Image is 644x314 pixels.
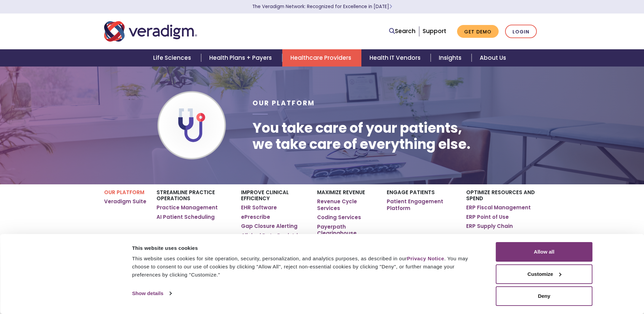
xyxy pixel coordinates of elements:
[387,198,456,211] a: Patient Engagement Platform
[241,204,277,211] a: EHR Software
[201,49,282,67] a: Health Plans + Payers
[389,27,415,36] a: Search
[132,288,171,298] a: Show details
[361,49,431,67] a: Health IT Vendors
[132,255,481,279] div: This website uses cookies for site operation, security, personalization, and analytics purposes, ...
[157,214,215,220] a: AI Patient Scheduling
[431,49,472,67] a: Insights
[466,204,531,211] a: ERP Fiscal Management
[253,99,315,108] span: Our Platform
[466,223,513,230] a: ERP Supply Chain
[252,3,392,10] a: The Veradigm Network: Recognized for Excellence in [DATE]Learn More
[282,49,361,67] a: Healthcare Providers
[423,27,446,35] a: Support
[241,223,297,230] a: Gap Closure Alerting
[317,198,376,211] a: Revenue Cycle Services
[472,49,514,67] a: About Us
[407,256,444,261] a: Privacy Notice
[104,20,197,43] img: Veradigm logo
[104,198,146,205] a: Veradigm Suite
[317,224,376,237] a: Payerpath Clearinghouse
[389,3,392,10] span: Learn More
[505,25,537,38] a: Login
[253,120,471,152] h1: You take care of your patients, we take care of everything else.
[241,232,304,239] a: Clinical Data Registries
[145,49,201,67] a: Life Sciences
[496,286,593,306] button: Deny
[241,214,270,220] a: ePrescribe
[157,204,218,211] a: Practice Management
[496,242,593,262] button: Allow all
[317,214,361,221] a: Coding Services
[457,25,499,38] a: Get Demo
[466,214,509,220] a: ERP Point of Use
[132,244,481,252] div: This website uses cookies
[496,264,593,284] button: Customize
